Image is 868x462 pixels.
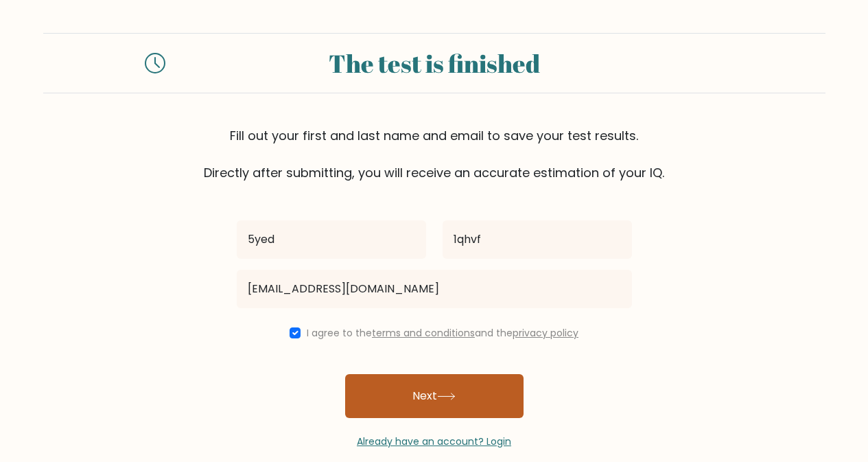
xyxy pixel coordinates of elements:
a: terms and conditions [372,326,475,340]
div: Fill out your first and last name and email to save your test results. Directly after submitting,... [43,126,825,182]
input: Email [237,270,632,308]
input: First name [237,220,426,259]
a: Already have an account? Login [357,435,511,448]
button: Next [345,374,524,418]
div: The test is finished [182,45,687,82]
label: I agree to the and the [307,326,578,340]
a: privacy policy [513,326,578,340]
input: Last name [443,220,632,259]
